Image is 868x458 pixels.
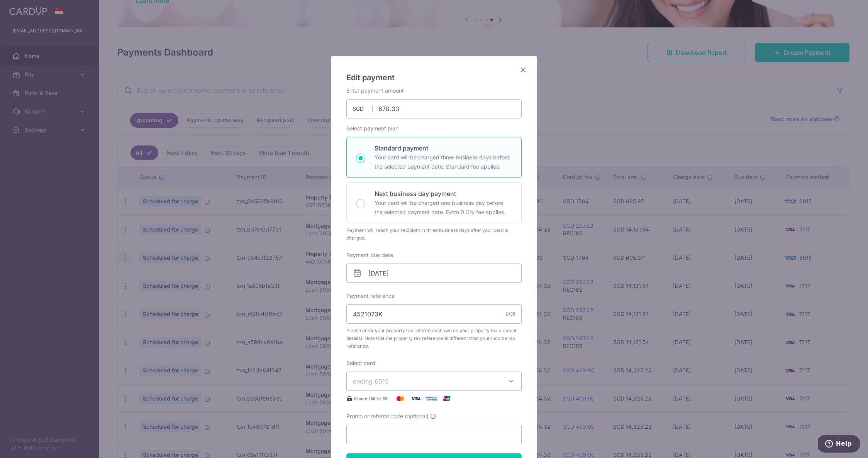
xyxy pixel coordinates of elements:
img: UnionPay [439,394,454,403]
label: Payment reference [346,292,395,300]
span: Secure 256-bit SSL [354,395,390,402]
p: Your card will be charged one business day before the selected payment date. Extra 0.3% fee applies. [375,198,512,217]
span: Please enter your property tax reference(shown on your property tax account details). Note that t... [346,327,522,350]
p: Next business day payment [375,189,512,198]
label: Payment due date [346,251,393,259]
button: ending 6015 [346,372,522,391]
iframe: Opens a widget where you can find more information [818,435,860,454]
img: Visa [408,394,424,403]
label: Enter payment amount [346,87,404,95]
span: SGD [353,105,373,113]
p: Standard payment [375,144,512,153]
button: Close [519,65,528,74]
h5: Edit payment [346,71,522,84]
label: Select card [346,359,375,367]
input: DD / MM / YYYY [346,264,522,283]
span: Promo or referral code (optional) [346,412,429,420]
div: 8/35 [506,310,515,318]
label: Select payment plan [346,125,398,132]
span: ending 6015 [353,377,389,385]
input: 0.00 [346,99,522,118]
div: Payment will reach your recipient in three business days after your card is charged. [346,226,522,242]
img: Mastercard [393,394,408,403]
p: Your card will be charged three business days before the selected payment date. Standard fee appl... [375,153,512,171]
img: American Express [424,394,439,403]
